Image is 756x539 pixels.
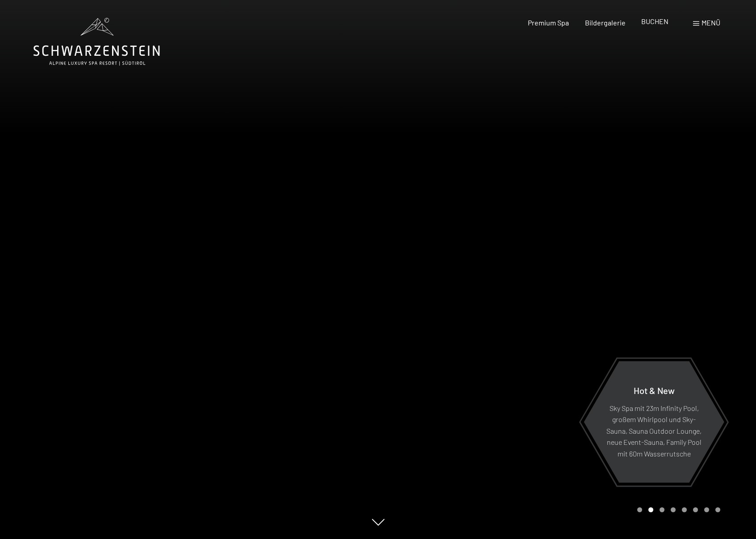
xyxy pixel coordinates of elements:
[693,507,698,512] div: Carousel Page 6
[715,507,720,512] div: Carousel Page 8
[704,507,709,512] div: Carousel Page 7
[682,507,687,512] div: Carousel Page 5
[641,17,668,25] a: BUCHEN
[634,507,720,512] div: Carousel Pagination
[634,385,675,395] span: Hot & New
[648,507,653,512] div: Carousel Page 2 (Current Slide)
[606,402,702,459] p: Sky Spa mit 23m Infinity Pool, großem Whirlpool und Sky-Sauna, Sauna Outdoor Lounge, neue Event-S...
[702,18,720,27] span: Menü
[671,507,676,512] div: Carousel Page 4
[660,507,664,512] div: Carousel Page 3
[528,18,569,27] a: Premium Spa
[583,361,725,483] a: Hot & New Sky Spa mit 23m Infinity Pool, großem Whirlpool und Sky-Sauna, Sauna Outdoor Lounge, ne...
[585,18,626,27] a: Bildergalerie
[637,507,642,512] div: Carousel Page 1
